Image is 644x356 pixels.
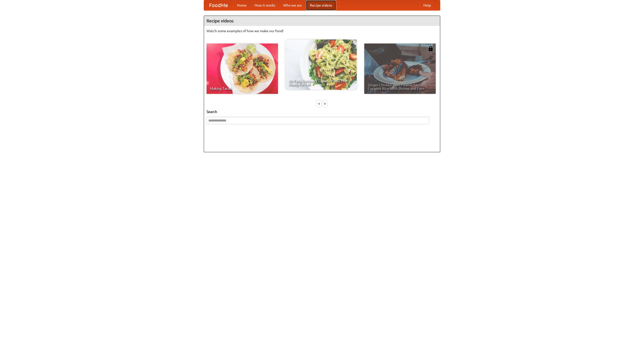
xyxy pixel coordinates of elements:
h4: Recipe videos [204,16,440,26]
img: 483408.png [428,46,433,51]
a: Recipe videos [306,0,336,10]
div: » [323,100,327,107]
a: Who we are [279,0,306,10]
span: An Easy, Summery Tomato Pasta That's Ready for Fall [289,79,353,86]
span: Making Tacos [210,87,274,90]
a: An Easy, Summery Tomato Pasta That's Ready for Fall [285,39,357,90]
a: How it works [251,0,279,10]
div: « [317,100,321,107]
a: FoodMe [204,0,233,10]
p: Watch some examples of how we make our food! [207,28,437,33]
a: Making Tacos [207,44,278,94]
h5: Search [207,109,437,114]
a: Help [419,0,435,10]
a: Home [233,0,251,10]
